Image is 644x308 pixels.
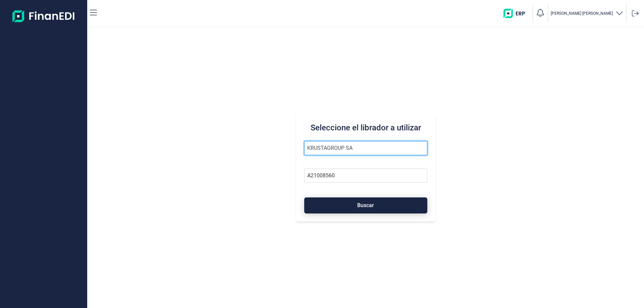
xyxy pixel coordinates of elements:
img: erp [503,9,530,18]
button: Buscar [304,197,427,213]
img: Logo de aplicación [12,5,75,27]
input: Seleccione la razón social [304,141,427,155]
input: Busque por NIF [304,169,427,183]
span: Buscar [357,203,374,208]
p: [PERSON_NAME] [PERSON_NAME] [551,11,613,16]
button: [PERSON_NAME] [PERSON_NAME] [551,9,624,18]
h3: Seleccione el librador a utilizar [304,122,427,133]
